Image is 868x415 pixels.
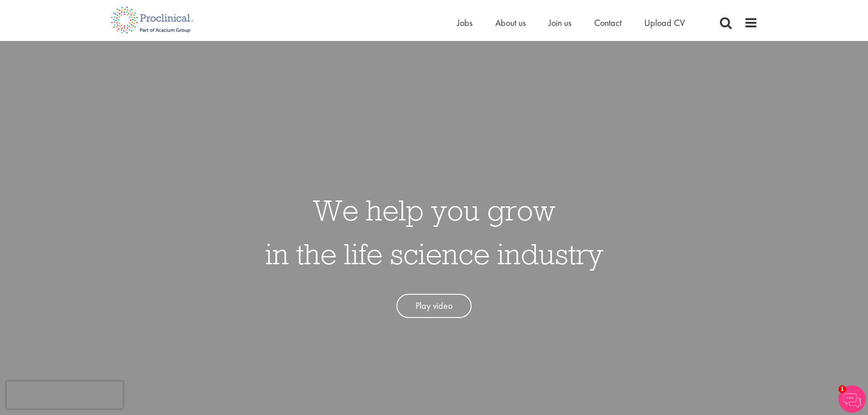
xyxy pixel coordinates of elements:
img: Chatbot [838,385,866,413]
a: About us [495,17,526,29]
a: Play video [396,294,472,318]
a: Join us [549,17,571,29]
a: Upload CV [644,17,685,29]
a: Contact [594,17,621,29]
span: 1 [838,385,846,393]
h1: We help you grow in the life science industry [265,188,603,276]
a: Jobs [457,17,473,29]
